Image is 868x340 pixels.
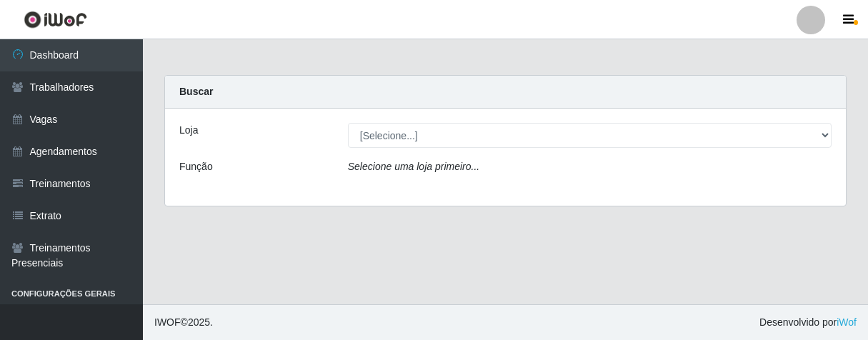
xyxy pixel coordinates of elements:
label: Loja [179,123,198,138]
label: Função [179,159,213,174]
img: CoreUI Logo [24,11,87,29]
a: iWof [837,316,857,328]
span: IWOF [154,316,181,328]
span: © 2025 . [154,315,213,330]
strong: Buscar [179,86,213,97]
span: Desenvolvido por [759,315,857,330]
i: Selecione uma loja primeiro... [348,161,479,172]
